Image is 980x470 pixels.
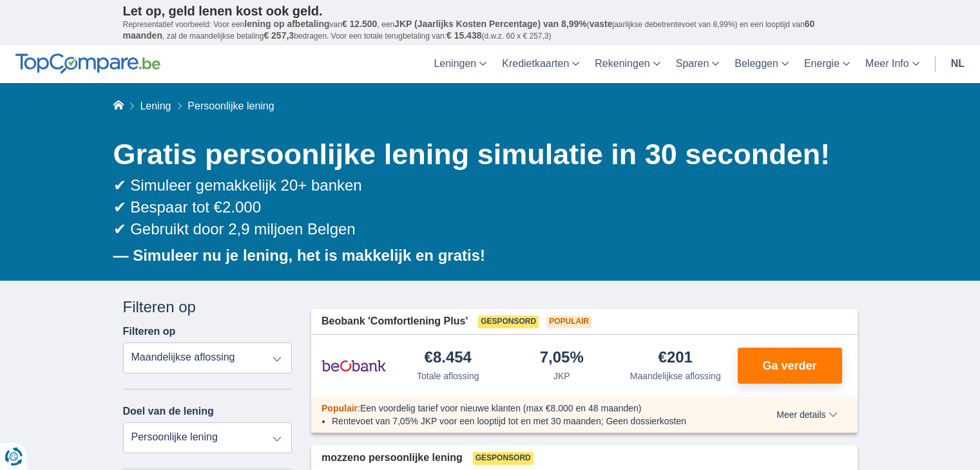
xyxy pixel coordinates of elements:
a: nl [943,45,972,83]
div: Filteren op [123,296,293,318]
div: 7,05% [540,350,584,367]
li: Rentevoet van 7,05% JKP voor een looptijd tot en met 30 maanden; Geen dossierkosten [332,415,729,428]
img: TopCompare [15,53,160,74]
span: Beobank 'Comfortlening Plus' [322,314,468,329]
a: Kredietkaarten [494,45,587,83]
span: € 257,3 [264,30,294,41]
span: Een voordelig tarief voor nieuwe klanten (max €8.000 en 48 maanden) [360,403,642,413]
a: Home [113,100,124,111]
span: JKP (Jaarlijks Kosten Percentage) van 8,99% [394,19,587,29]
h1: Gratis persoonlijke lening simulatie in 30 seconden! [113,135,858,174]
span: Meer details [776,410,837,419]
span: vaste [590,19,613,29]
button: Meer details [767,409,847,420]
span: Gesponsord [478,315,539,328]
div: : [311,402,740,415]
div: ✔ Simuleer gemakkelijk 20+ banken ✔ Bespaar tot €2.000 ✔ Gebruikt door 2,9 miljoen Belgen [113,174,858,241]
img: product.pl.alt Beobank [322,350,386,382]
button: Ga verder [738,348,842,384]
b: — Simuleer nu je lening, het is makkelijk en gratis! [113,247,486,264]
div: €201 [658,350,693,367]
span: lening op afbetaling [244,19,329,29]
span: mozzeno persoonlijke lening [322,451,463,465]
div: €8.454 [425,350,472,367]
div: Maandelijkse aflossing [630,370,721,382]
a: Meer Info [858,45,927,83]
a: Rekeningen [587,45,668,83]
label: Filteren op [123,326,176,337]
a: Beleggen [727,45,796,83]
div: Totale aflossing [417,370,479,382]
p: Representatief voorbeeld: Voor een van , een ( jaarlijkse debetrentevoet van 8,99%) en een loopti... [123,19,858,42]
label: Doel van de lening [123,406,214,417]
a: Leningen [426,45,494,83]
a: Energie [796,45,858,83]
span: Populair [322,403,358,413]
a: Sparen [668,45,727,83]
span: Persoonlijke lening [187,100,274,111]
span: € 15.438 [447,30,482,41]
a: Lening [140,100,171,111]
div: JKP [553,370,570,382]
span: Ga verder [762,360,816,371]
span: 60 maanden [123,19,815,41]
span: € 12.500 [342,19,378,29]
span: Gesponsord [473,452,533,465]
p: Let op, geld lenen kost ook geld. [123,3,858,19]
span: Populair [546,315,591,328]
